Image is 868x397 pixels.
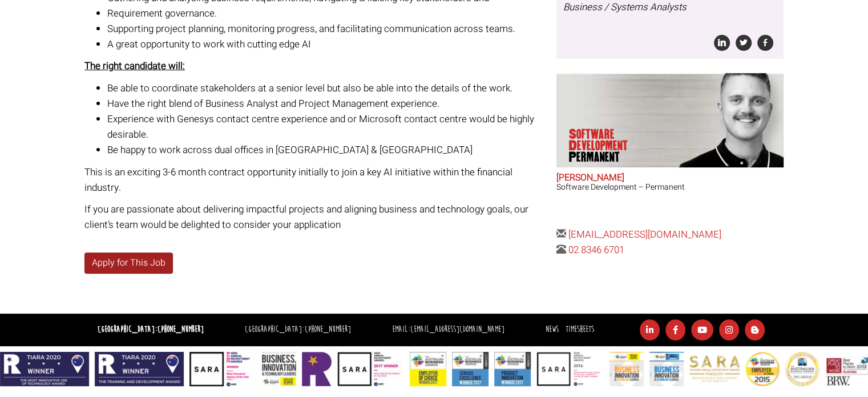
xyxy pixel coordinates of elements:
[569,129,657,163] p: Software Development
[568,243,624,257] a: 02 8346 6701
[84,59,185,73] strong: The right candidate will:
[546,324,559,335] a: News
[98,324,204,335] strong: [GEOGRAPHIC_DATA]:
[305,324,351,335] a: [PHONE_NUMBER]
[107,21,548,37] li: Supporting project planning, monitoring progress, and facilitating communication across teams.
[84,165,548,195] p: This is an exciting 3-6 month contract opportunity initially to join a key AI initiative within t...
[242,322,354,338] li: [GEOGRAPHIC_DATA]:
[84,252,173,274] a: Apply for This Job
[158,324,204,335] a: [PHONE_NUMBER]
[568,227,721,242] a: [EMAIL_ADDRESS][DOMAIN_NAME]
[107,96,548,111] li: Have the right blend of Business Analyst and Project Management experience.
[556,173,784,183] h2: [PERSON_NAME]
[556,183,784,191] h3: Software Development – Permanent
[410,324,504,335] a: [EMAIL_ADDRESS][DOMAIN_NAME]
[107,142,548,158] li: Be happy to work across dual offices in [GEOGRAPHIC_DATA] & [GEOGRAPHIC_DATA]
[107,6,548,21] li: Requirement governance.
[389,322,507,338] li: Email:
[84,202,548,232] p: If you are passionate about delivering impactful projects and aligning business and technology go...
[107,81,548,96] li: Be able to coordinate stakeholders at a senior level but also be able into the details of the work.
[107,37,548,52] li: A great opportunity to work with cutting edge AI
[569,151,657,163] span: Permanent
[107,111,548,142] li: Experience with Genesys contact centre experience and or Microsoft contact centre would be highly...
[566,324,594,335] a: Timesheets
[674,73,784,167] img: Sam Williamson does Software Development Permanent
